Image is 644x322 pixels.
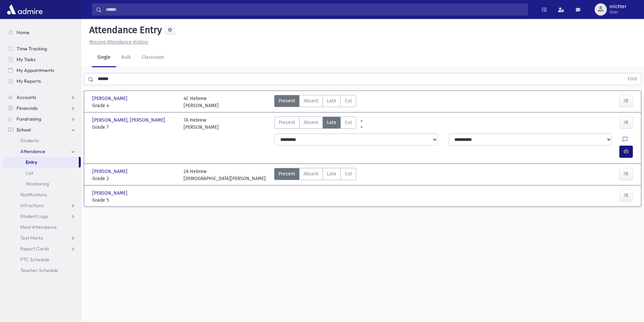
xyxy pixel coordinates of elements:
a: Missing Attendance History [87,39,148,45]
a: Student Logs [3,211,81,222]
h5: Attendance Entry [87,24,162,36]
a: Teacher Schedule [3,265,81,276]
input: Search [102,3,528,16]
a: Accounts [3,92,81,103]
span: nrichter [610,4,626,9]
a: Single [92,48,116,67]
a: School [3,124,81,135]
span: Cut [345,97,352,104]
a: My Reports [3,76,81,86]
u: Missing Attendance History [89,39,148,45]
a: List [3,168,81,178]
span: My Appointments [17,67,54,73]
span: Students [20,138,39,144]
span: Grade 7 [92,124,177,131]
span: Entry [26,159,37,165]
span: Report Cards [20,246,49,252]
span: User [610,9,626,15]
span: Infractions [20,202,44,208]
a: Infractions [3,200,81,211]
span: School [17,127,31,133]
span: [PERSON_NAME] [92,95,129,102]
div: AttTypes [274,117,356,131]
span: Late [327,119,336,126]
span: Present [279,97,295,104]
span: Monitoring [26,181,49,187]
span: Absent [304,170,318,177]
span: Fundraising [17,116,41,122]
span: Accounts [17,94,36,100]
a: Students [3,135,81,146]
span: PTC Schedule [20,256,49,263]
span: Absent [304,97,318,104]
span: Grade 4 [92,102,177,109]
span: List [26,170,33,176]
span: Home [17,29,29,35]
span: Present [279,170,295,177]
div: 2A Hebrew [DEMOGRAPHIC_DATA][PERSON_NAME] [184,168,266,182]
a: Classroom [136,48,170,67]
span: Late [327,97,336,104]
div: 4C Hebrew [PERSON_NAME] [184,95,219,109]
span: Financials [17,105,38,111]
span: Grade 5 [92,197,177,204]
span: Late [327,170,336,177]
a: Financials [3,103,81,114]
span: Present [279,119,295,126]
span: Meal Attendance [20,224,57,230]
a: Meal Attendance [3,222,81,232]
span: [PERSON_NAME], [PERSON_NAME] [92,117,166,124]
a: PTC Schedule [3,254,81,265]
a: Fundraising [3,114,81,124]
a: My Tasks [3,54,81,65]
a: Entry [3,157,79,168]
a: My Appointments [3,65,81,76]
a: Notifications [3,189,81,200]
span: Grade 2 [92,175,177,182]
span: Time Tracking [17,46,47,52]
a: Report Cards [3,243,81,254]
a: Monitoring [3,178,81,189]
div: AttTypes [274,95,356,109]
span: Teacher Schedule [20,267,58,273]
span: Cut [345,119,352,126]
img: AdmirePro [5,3,44,16]
span: My Reports [17,78,41,84]
span: Cut [345,170,352,177]
span: [PERSON_NAME] [92,190,129,197]
button: Find [624,73,641,85]
span: My Tasks [17,56,35,63]
a: Home [3,27,81,38]
span: Notifications [20,192,47,198]
span: Student Logs [20,213,48,219]
a: Attendance [3,146,81,157]
span: [PERSON_NAME] [92,168,129,175]
a: Bulk [116,48,136,67]
span: Test Marks [20,235,43,241]
a: Time Tracking [3,43,81,54]
a: Test Marks [3,232,81,243]
span: Attendance [20,148,45,154]
div: AttTypes [274,168,356,182]
div: 7A Hebrew [PERSON_NAME] [184,117,219,131]
span: Absent [304,119,318,126]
